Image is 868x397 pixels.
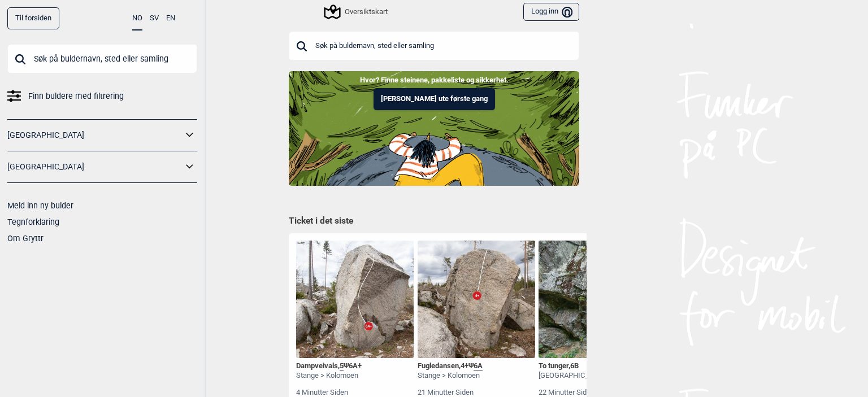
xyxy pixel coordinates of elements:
[7,234,44,243] a: Om Gryttr
[289,71,579,185] img: Indoor to outdoor
[374,88,495,110] button: [PERSON_NAME] ute første gang
[325,5,388,19] div: Oversiktskart
[340,361,344,370] span: 5
[7,88,197,104] a: Finn buldere med filtrering
[570,361,579,370] span: 6B
[296,241,414,358] img: Dampveivals
[8,75,860,86] p: Hvor? Finne steinene, pakkeliste og sikkerhet.
[7,127,183,143] a: [GEOGRAPHIC_DATA]
[7,7,59,29] a: Til forsiden
[289,31,579,60] input: Søk på buldernavn, sted eller samling
[418,241,535,358] img: Fugledansen
[539,361,656,371] div: To tunger ,
[461,361,468,370] span: 4+
[7,201,73,210] a: Meld inn ny bulder
[7,159,183,175] a: [GEOGRAPHIC_DATA]
[539,241,656,358] img: To tunger 190425
[349,361,362,370] span: 6A+
[523,3,579,21] button: Logg inn
[7,217,59,226] a: Tegnforklaring
[296,361,362,371] div: Dampveivals , Ψ
[474,361,483,370] span: 6A
[150,7,159,29] button: SV
[539,371,656,381] div: [GEOGRAPHIC_DATA] og o > Tokerud
[289,215,579,228] h1: Ticket i det siste
[296,371,362,381] div: Stange > Kolomoen
[418,361,483,371] div: Fugledansen , Ψ
[28,88,124,104] span: Finn buldere med filtrering
[166,7,175,29] button: EN
[418,371,483,381] div: Stange > Kolomoen
[132,7,142,30] button: NO
[7,44,197,73] input: Søk på buldernavn, sted eller samling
